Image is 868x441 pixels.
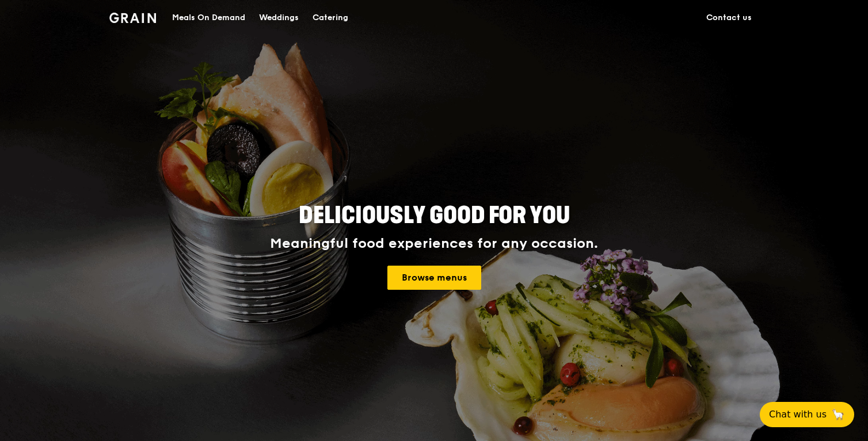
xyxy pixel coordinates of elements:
button: Chat with us🦙 [760,402,854,427]
span: Chat with us [769,408,827,421]
div: Catering [313,1,348,35]
span: Deliciously good for you [299,202,570,229]
img: Grain [109,13,156,23]
a: Browse menus [387,266,481,290]
span: 🦙 [831,408,845,421]
div: Meaningful food experiences for any occasion. [227,236,641,252]
a: Weddings [252,1,306,35]
div: Meals On Demand [172,1,245,35]
a: Contact us [699,1,759,35]
a: Catering [306,1,355,35]
div: Weddings [259,1,299,35]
